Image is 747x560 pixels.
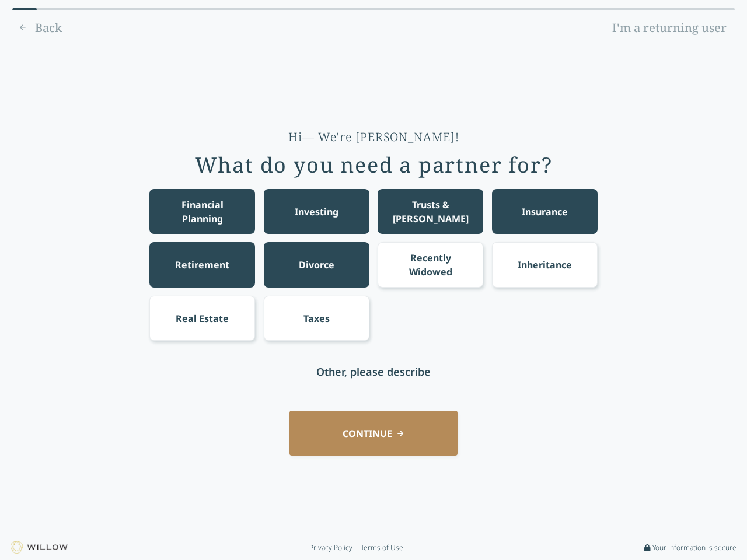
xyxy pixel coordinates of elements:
a: Privacy Policy [309,543,352,552]
div: Investing [295,205,338,219]
span: Your information is secure [652,543,736,552]
a: I'm a returning user [604,19,735,37]
div: Other, please describe [316,363,431,380]
div: 0% complete [12,8,37,10]
div: Recently Widowed [389,251,473,279]
div: Divorce [299,258,334,272]
div: Trusts & [PERSON_NAME] [389,198,473,226]
div: Financial Planning [160,198,245,226]
div: Retirement [175,258,229,272]
div: Hi— We're [PERSON_NAME]! [288,129,459,145]
div: Taxes [303,311,330,325]
button: CONTINUE [289,411,458,456]
div: Inheritance [518,258,572,272]
div: Real Estate [176,311,229,325]
a: Terms of Use [361,543,403,552]
div: What do you need a partner for? [195,153,553,177]
div: Insurance [522,205,568,219]
img: Willow logo [11,541,68,554]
